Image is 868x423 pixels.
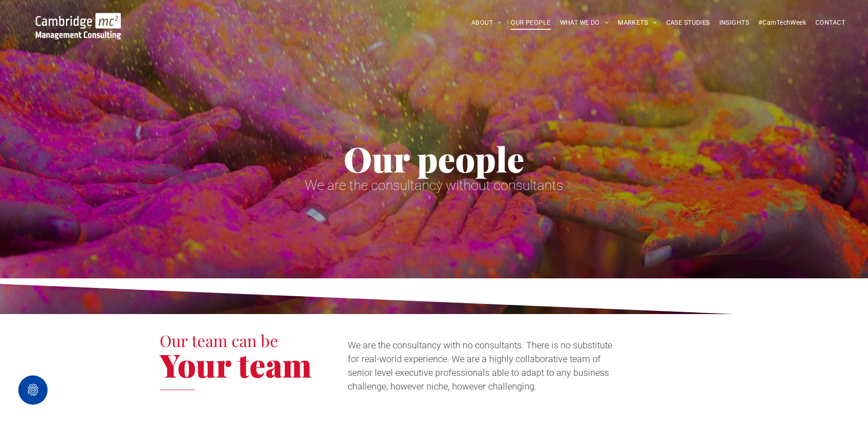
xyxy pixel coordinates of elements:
[555,16,614,30] a: WHAT WE DO
[715,16,754,30] a: INSIGHTS
[662,16,715,30] a: CASE STUDIES
[613,16,661,30] a: MARKETS
[305,177,563,193] span: We are the consultancy without consultants
[348,340,612,392] span: We are the consultancy with no consultants. There is no substitute for real-world experience. We ...
[160,343,312,386] span: Your team
[160,330,278,351] span: Our team can be
[36,13,121,39] img: Cambridge MC Logo
[811,16,850,30] a: CONTACT
[754,16,811,30] a: #CamTechWeek
[344,136,524,181] span: Our people
[506,16,555,30] a: OUR PEOPLE
[467,16,507,30] a: ABOUT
